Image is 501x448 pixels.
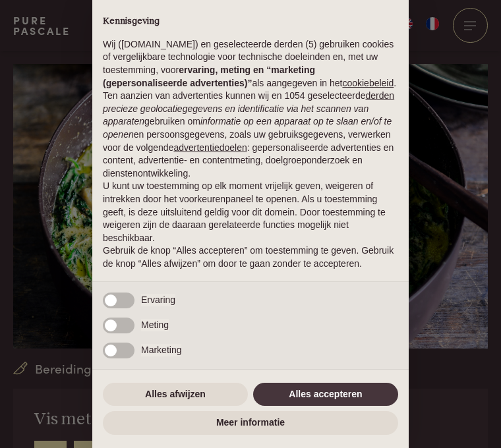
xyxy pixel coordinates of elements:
button: Meer informatie [103,411,398,435]
p: Gebruik de knop “Alles accepteren” om toestemming te geven. Gebruik de knop “Alles afwijzen” om d... [103,244,398,270]
em: precieze geolocatiegegevens en identificatie via het scannen van apparaten [103,103,368,127]
strong: ervaring, meting en “marketing (gepersonaliseerde advertenties)” [103,65,315,88]
button: derden [366,90,395,103]
span: Meting [141,319,169,332]
h2: Kennisgeving [103,16,398,28]
button: advertentiedoelen [173,142,247,155]
a: cookiebeleid [342,78,394,88]
span: Ervaring [141,294,175,307]
p: Wij ([DOMAIN_NAME]) en geselecteerde derden (5) gebruiken cookies of vergelijkbare technologie vo... [103,38,398,90]
p: U kunt uw toestemming op elk moment vrijelijk geven, weigeren of intrekken door het voorkeurenpan... [103,180,398,244]
button: Alles accepteren [253,383,398,406]
button: Alles afwijzen [103,383,248,406]
em: informatie op een apparaat op te slaan en/of te openen [103,116,392,140]
span: Marketing [141,344,181,357]
p: Ten aanzien van advertenties kunnen wij en 1054 geselecteerde gebruiken om en persoonsgegevens, z... [103,90,398,180]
